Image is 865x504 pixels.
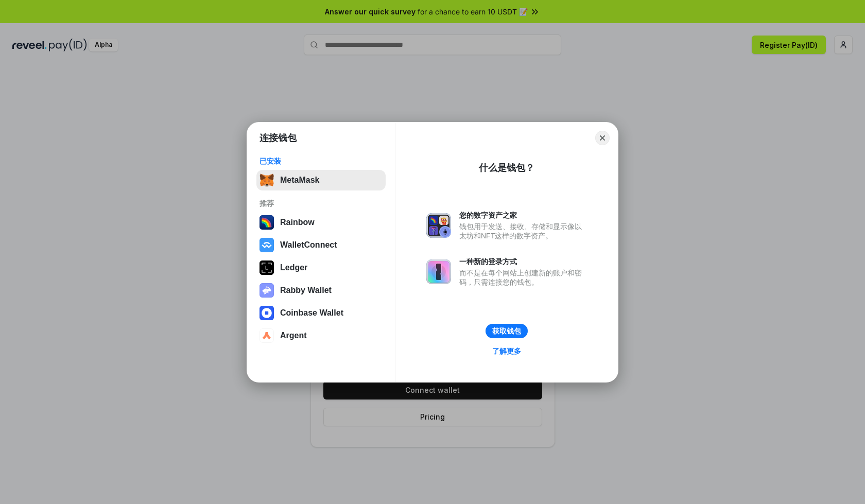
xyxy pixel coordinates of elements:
[256,280,386,301] button: Rabby Wallet
[259,199,383,208] div: 推荐
[280,240,337,250] div: WalletConnect
[280,331,307,340] div: Argent
[256,235,386,255] button: WalletConnect
[459,257,587,266] div: 一种新的登录方式
[280,308,343,318] div: Coinbase Wallet
[259,173,274,187] img: svg+xml,%3Csvg%20fill%3D%22none%22%20height%3D%2233%22%20viewBox%3D%220%200%2035%2033%22%20width%...
[459,211,587,220] div: 您的数字资产之家
[459,268,587,287] div: 而不是在每个网站上创建新的账户和密码，只需连接您的钱包。
[259,283,274,298] img: svg+xml,%3Csvg%20xmlns%3D%22http%3A%2F%2Fwww.w3.org%2F2000%2Fsvg%22%20fill%3D%22none%22%20viewBox...
[256,212,386,233] button: Rainbow
[259,215,274,230] img: svg+xml,%3Csvg%20width%3D%22120%22%20height%3D%22120%22%20viewBox%3D%220%200%20120%20120%22%20fil...
[259,306,274,320] img: svg+xml,%3Csvg%20width%3D%2228%22%20height%3D%2228%22%20viewBox%3D%220%200%2028%2028%22%20fill%3D...
[259,157,383,166] div: 已安装
[256,303,386,323] button: Coinbase Wallet
[259,328,274,343] img: svg+xml,%3Csvg%20width%3D%2228%22%20height%3D%2228%22%20viewBox%3D%220%200%2028%2028%22%20fill%3D...
[259,132,297,144] h1: 连接钱包
[492,326,521,336] div: 获取钱包
[426,213,451,238] img: svg+xml,%3Csvg%20xmlns%3D%22http%3A%2F%2Fwww.w3.org%2F2000%2Fsvg%22%20fill%3D%22none%22%20viewBox...
[256,325,386,346] button: Argent
[426,259,451,284] img: svg+xml,%3Csvg%20xmlns%3D%22http%3A%2F%2Fwww.w3.org%2F2000%2Fsvg%22%20fill%3D%22none%22%20viewBox...
[459,222,587,240] div: 钱包用于发送、接收、存储和显示像以太坊和NFT这样的数字资产。
[486,344,527,358] a: 了解更多
[256,257,386,278] button: Ledger
[486,324,528,338] button: 获取钱包
[595,131,610,145] button: Close
[280,263,307,272] div: Ledger
[259,238,274,252] img: svg+xml,%3Csvg%20width%3D%2228%22%20height%3D%2228%22%20viewBox%3D%220%200%2028%2028%22%20fill%3D...
[280,218,315,227] div: Rainbow
[280,286,332,295] div: Rabby Wallet
[259,260,274,275] img: svg+xml,%3Csvg%20xmlns%3D%22http%3A%2F%2Fwww.w3.org%2F2000%2Fsvg%22%20width%3D%2228%22%20height%3...
[479,162,534,174] div: 什么是钱包？
[492,346,521,356] div: 了解更多
[280,176,319,185] div: MetaMask
[256,170,386,190] button: MetaMask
